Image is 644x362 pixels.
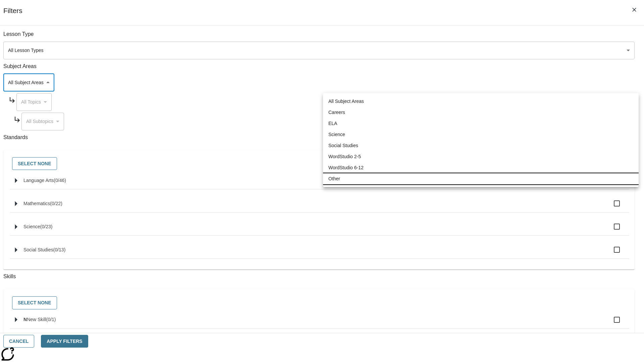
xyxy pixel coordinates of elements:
li: Social Studies [323,140,639,151]
li: All Subject Areas [323,96,639,107]
li: Other [323,173,639,184]
li: Careers [323,107,639,118]
li: Science [323,129,639,140]
li: WordStudio 6-12 [323,162,639,173]
ul: Select a Subject Area [323,93,639,187]
li: ELA [323,118,639,129]
li: WordStudio 2-5 [323,151,639,162]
